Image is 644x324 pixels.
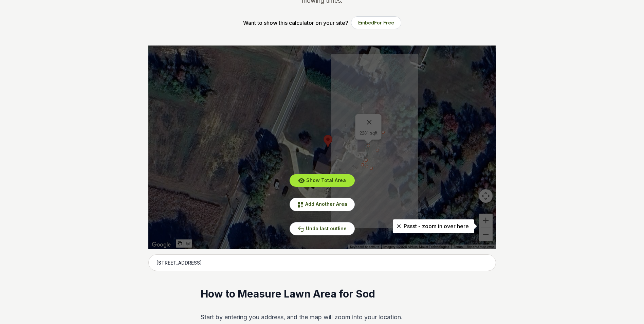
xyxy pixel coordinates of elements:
[351,16,401,29] button: EmbedFor Free
[305,201,347,207] span: Add Another Area
[201,287,443,301] h2: How to Measure Lawn Area for Sod
[306,177,346,183] span: Show Total Area
[398,222,469,230] p: Pssst - zoom in over here
[290,198,355,211] button: Add Another Area
[306,226,347,231] span: Undo last outline
[290,222,355,235] button: Undo last outline
[201,312,443,323] p: Start by entering you address, and the map will zoom into your location.
[290,174,355,187] button: Show Total Area
[243,19,348,27] p: Want to show this calculator on your site?
[374,20,394,25] span: For Free
[148,254,496,271] input: Enter your address to get started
